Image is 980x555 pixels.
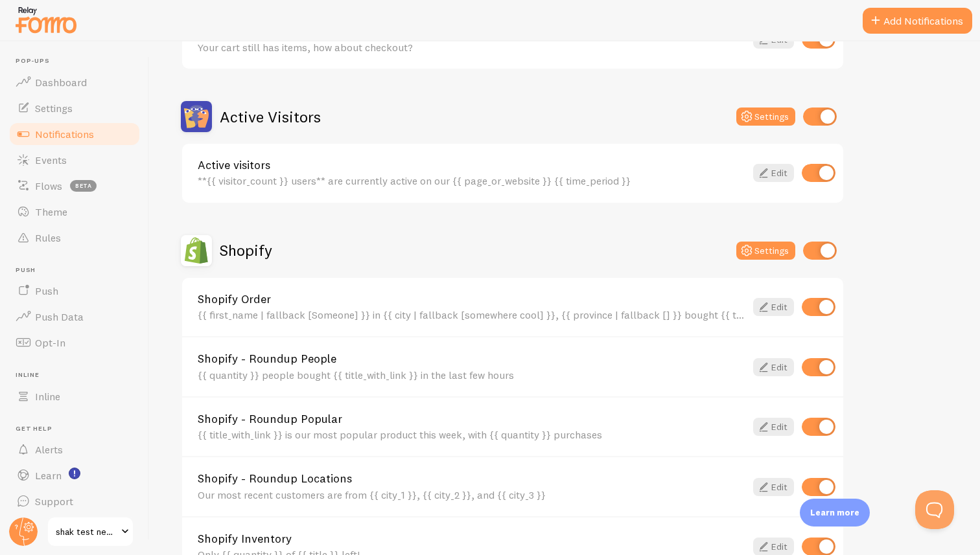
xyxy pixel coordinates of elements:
[35,284,58,297] span: Push
[16,371,141,379] span: Inline
[198,309,745,321] div: {{ first_name | fallback [Someone] }} in {{ city | fallback [somewhere cool] }}, {{ province | fa...
[198,413,745,425] a: Shopify - Roundup Popular
[35,153,67,166] span: Events
[35,336,65,349] span: Opt-In
[8,121,141,147] a: Notifications
[8,436,141,462] a: Alerts
[181,101,212,132] img: Active Visitors
[220,240,272,260] h2: Shopify
[8,199,141,225] a: Theme
[35,179,62,192] span: Flows
[35,231,61,244] span: Rules
[8,462,141,488] a: Learn
[810,506,859,519] p: Learn more
[8,69,141,95] a: Dashboard
[35,310,84,323] span: Push Data
[753,478,794,496] a: Edit
[753,298,794,316] a: Edit
[8,278,141,304] a: Push
[8,304,141,330] a: Push Data
[16,425,141,433] span: Get Help
[198,489,745,501] div: Our most recent customers are from {{ city_1 }}, {{ city_2 }}, and {{ city_3 }}
[198,369,745,381] div: {{ quantity }} people bought {{ title_with_link }} in the last few hours
[181,235,212,266] img: Shopify
[35,76,87,89] span: Dashboard
[35,102,73,115] span: Settings
[753,358,794,376] a: Edit
[8,95,141,121] a: Settings
[198,533,745,545] a: Shopify Inventory
[198,353,745,365] a: Shopify - Roundup People
[35,205,67,218] span: Theme
[8,383,141,409] a: Inline
[915,490,954,529] iframe: Help Scout Beacon - Open
[35,495,73,508] span: Support
[753,164,794,182] a: Edit
[69,468,80,479] svg: <p>Watch New Feature Tutorials!</p>
[220,107,321,127] h2: Active Visitors
[16,266,141,275] span: Push
[35,443,63,456] span: Alerts
[198,159,745,171] a: Active visitors
[800,499,870,527] div: Learn more
[198,429,745,440] div: {{ title_with_link }} is our most popular product this week, with {{ quantity }} purchases
[70,180,97,192] span: beta
[14,3,78,36] img: fomo-relay-logo-orange.svg
[35,469,62,482] span: Learn
[35,390,60,403] span: Inline
[736,108,795,126] button: Settings
[56,524,117,539] span: shak test new checkout
[753,418,794,436] a: Edit
[198,41,745,53] div: Your cart still has items, how about checkout?
[8,225,141,251] a: Rules
[198,175,745,187] div: **{{ visitor_count }} users** are currently active on our {{ page_or_website }} {{ time_period }}
[35,128,94,141] span: Notifications
[16,57,141,65] span: Pop-ups
[8,173,141,199] a: Flows beta
[8,488,141,514] a: Support
[198,293,745,305] a: Shopify Order
[47,516,134,547] a: shak test new checkout
[8,330,141,356] a: Opt-In
[736,242,795,260] button: Settings
[8,147,141,173] a: Events
[198,473,745,484] a: Shopify - Roundup Locations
